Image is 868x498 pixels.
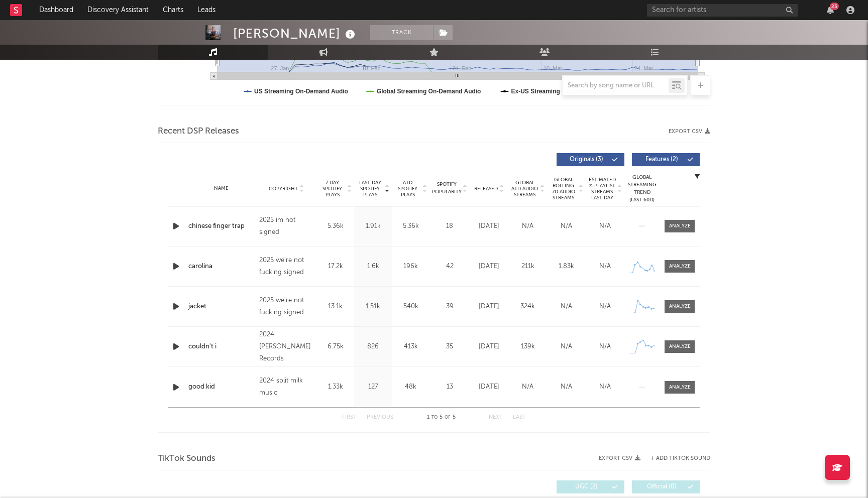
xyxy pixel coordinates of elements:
div: Name [188,185,254,192]
button: Next [489,415,503,420]
div: [DATE] [472,262,506,272]
div: 1.91k [357,221,389,231]
span: Released [474,186,498,192]
div: 18 [432,221,467,231]
div: 1.83k [550,262,583,272]
div: N/A [511,221,545,231]
a: good kid [188,382,254,392]
div: 6.75k [319,342,352,352]
div: 2024 [PERSON_NAME] Records [259,329,314,365]
div: 23 [830,3,839,10]
span: Originals ( 3 ) [563,157,609,163]
div: 39 [432,302,467,312]
button: + Add TikTok Sound [640,456,710,461]
div: N/A [588,342,622,352]
span: Global ATD Audio Streams [511,180,538,198]
input: Search by song name or URL [563,82,669,90]
button: Features(2) [632,153,700,166]
div: [DATE] [472,382,506,392]
div: [DATE] [472,342,506,352]
button: Previous [367,415,393,420]
button: Export CSV [669,129,710,135]
div: [DATE] [472,221,506,231]
div: 13 [432,382,467,392]
div: N/A [588,302,622,312]
span: to [431,415,438,420]
span: of [445,415,451,420]
div: 540k [394,302,427,312]
a: carolina [188,262,254,272]
button: Last [513,415,526,420]
div: 1.51k [357,302,389,312]
div: [DATE] [472,302,506,312]
div: 127 [357,382,389,392]
div: Global Streaming Trend (Last 60D) [627,174,657,204]
span: UGC ( 2 ) [563,484,609,490]
div: 13.1k [319,302,352,312]
a: chinese finger trap [188,221,254,231]
div: 5.36k [319,221,352,231]
div: 2025 we're not fucking signed [259,255,314,279]
button: Export CSV [599,455,640,461]
div: 2024 split milk music [259,375,314,399]
div: 48k [394,382,427,392]
span: Last Day Spotify Plays [357,180,383,198]
button: First [342,415,357,420]
div: N/A [550,221,583,231]
span: Official ( 0 ) [638,484,685,490]
div: 17.2k [319,262,352,272]
span: Recent DSP Releases [158,126,239,138]
button: + Add TikTok Sound [650,456,710,461]
div: N/A [511,382,545,392]
div: 211k [511,262,545,272]
div: N/A [550,342,583,352]
div: 2025 we're not fucking signed [259,295,314,319]
div: 35 [432,342,467,352]
div: N/A [550,302,583,312]
button: Official(0) [632,480,700,493]
span: Estimated % Playlist Streams Last Day [588,177,616,201]
span: Global Rolling 7D Audio Streams [550,177,577,201]
button: 23 [827,6,834,14]
div: 196k [394,262,427,272]
button: Track [370,25,433,40]
div: 413k [394,342,427,352]
span: 7 Day Spotify Plays [319,180,346,198]
div: 2025 im not signed [259,214,314,238]
div: N/A [588,262,622,272]
div: [PERSON_NAME] [233,25,358,42]
span: TikTok Sounds [158,453,215,465]
button: UGC(2) [557,480,624,493]
a: jacket [188,302,254,312]
a: couldn't i [188,342,254,352]
div: 5.36k [394,221,427,231]
span: Spotify Popularity [432,181,462,196]
div: 1 5 5 [413,412,469,424]
div: N/A [588,382,622,392]
span: Copyright [269,186,298,192]
div: 139k [511,342,545,352]
div: 826 [357,342,389,352]
div: 42 [432,262,467,272]
div: 1.33k [319,382,352,392]
span: Features ( 2 ) [638,157,685,163]
div: N/A [550,382,583,392]
span: ATD Spotify Plays [394,180,421,198]
div: 324k [511,302,545,312]
button: Originals(3) [557,153,624,166]
div: 1.6k [357,262,389,272]
input: Search for artists [647,4,798,17]
div: N/A [588,221,622,231]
